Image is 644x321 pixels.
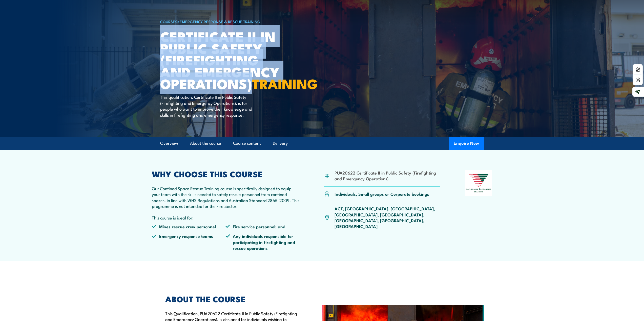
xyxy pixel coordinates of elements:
[335,206,441,229] p: ACT, [GEOGRAPHIC_DATA], [GEOGRAPHIC_DATA], [GEOGRAPHIC_DATA], [GEOGRAPHIC_DATA], [GEOGRAPHIC_DATA...
[152,233,226,251] li: Emergency response teams
[335,191,429,197] p: Individuals, Small groups or Corporate bookings
[165,295,299,302] h2: ABOUT THE COURSE
[152,170,300,177] h2: WHY CHOOSE THIS COURSE
[449,137,484,150] button: Enquire Now
[152,185,300,209] p: Our Confined Space Rescue Training course is specifically designed to equip your team with the sk...
[152,215,300,220] p: This course is ideal for:
[273,137,288,150] a: Delivery
[180,19,260,24] a: Emergency Response & Rescue Training
[233,137,261,150] a: Course content
[252,73,318,94] strong: TRAINING
[335,170,441,182] li: PUA20622 Certificate II in Public Safety (Firefighting and Emergency Operations)
[160,19,177,24] a: COURSES
[160,18,285,24] h6: >
[190,137,221,150] a: About the course
[225,224,299,229] li: Fire service personnel; and
[225,233,299,251] li: Any individuals responsible for participating in firefighting and rescue operations
[160,137,178,150] a: Overview
[160,30,285,89] h1: Certificate II in Public Safety (Firefighting and Emergency Operations)
[152,224,226,229] li: Mines rescue crew personnel
[160,94,253,118] p: This qualification, Certificate II in Public Safety (Firefighting and Emergency Operations), is f...
[465,170,492,196] img: Nationally Recognised Training logo.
